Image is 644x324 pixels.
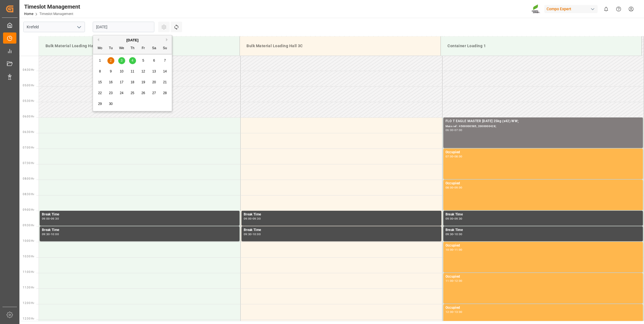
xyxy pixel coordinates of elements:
div: Choose Monday, September 15th, 2025 [97,79,104,86]
div: Choose Monday, September 1st, 2025 [97,57,104,64]
span: 11:30 Hr [23,286,34,289]
div: 10:00 [446,248,454,251]
div: 09:00 [446,217,454,220]
div: Break Time [42,227,237,233]
div: Th [129,45,136,52]
div: 11:00 [446,280,454,282]
div: Bulk Material Loading Hall 1 [43,41,235,51]
div: Choose Saturday, September 20th, 2025 [151,79,158,86]
div: We [118,45,125,52]
div: 11:00 [454,248,462,251]
div: 10:00 [51,233,59,235]
div: Timeslot Management [24,2,80,11]
div: 12:00 [446,311,454,313]
span: 04:30 Hr [23,68,34,71]
div: - [453,280,454,282]
div: 10:00 [253,233,261,235]
div: [DATE] [93,37,172,43]
div: Tu [107,45,114,52]
span: 05:30 Hr [23,99,34,102]
div: Su [162,45,168,52]
span: 06:00 Hr [23,115,34,118]
span: 20 [152,80,156,84]
div: Choose Thursday, September 18th, 2025 [129,79,136,86]
span: 30 [109,102,112,106]
span: 12:30 Hr [23,317,34,320]
div: 10:00 [454,233,462,235]
span: 27 [152,91,156,95]
button: Previous Month [96,38,99,41]
div: Bulk Material Loading Hall 3C [244,41,436,51]
div: 09:00 [454,186,462,189]
span: 05:00 Hr [23,84,34,87]
input: Type to search/select [23,22,85,32]
div: 12:00 [454,280,462,282]
div: Choose Monday, September 8th, 2025 [97,68,104,75]
div: - [50,217,51,220]
div: FLO T EAGLE MASTER [DATE] 25kg (x42) WW; [446,119,641,124]
span: 24 [120,91,123,95]
div: Break Time [244,212,439,217]
div: Break Time [446,227,641,233]
span: 4 [132,59,134,62]
div: Choose Friday, September 5th, 2025 [140,57,147,64]
span: 26 [141,91,145,95]
span: 5 [142,59,144,62]
div: Choose Friday, September 26th, 2025 [140,90,147,97]
span: 28 [163,91,167,95]
span: 12:00 Hr [23,302,34,305]
span: 10:00 Hr [23,239,34,242]
div: Choose Friday, September 19th, 2025 [140,79,147,86]
div: Choose Tuesday, September 9th, 2025 [107,68,114,75]
div: Compo Expert [544,5,598,13]
span: 15 [98,80,102,84]
div: - [453,311,454,313]
div: - [453,186,454,189]
span: 29 [98,102,102,106]
div: Choose Wednesday, September 17th, 2025 [118,79,125,86]
span: 11 [130,69,134,73]
span: 08:00 Hr [23,177,34,180]
img: Screenshot%202023-09-29%20at%2010.02.21.png_1712312052.png [532,4,540,14]
span: 14 [163,69,167,73]
div: 09:30 [51,217,59,220]
div: 09:30 [454,217,462,220]
div: 09:30 [253,217,261,220]
span: 22 [98,91,102,95]
div: Break Time [244,227,439,233]
span: 21 [163,80,167,84]
div: Break Time [42,212,237,217]
div: - [453,155,454,158]
button: open menu [75,23,83,31]
div: Choose Tuesday, September 30th, 2025 [107,101,114,107]
div: Choose Thursday, September 25th, 2025 [129,90,136,97]
div: Choose Sunday, September 28th, 2025 [162,90,168,97]
div: Main ref : 4500000585, 2000000428; [446,124,641,129]
div: Choose Sunday, September 14th, 2025 [162,68,168,75]
div: 07:00 [454,129,462,131]
button: Compo Expert [544,4,600,14]
div: - [252,217,253,220]
span: 16 [109,80,112,84]
span: 07:30 Hr [23,162,34,165]
button: show 0 new notifications [600,3,612,15]
span: 08:30 Hr [23,193,34,196]
span: 12 [141,69,145,73]
div: 07:00 [446,155,454,158]
span: 3 [121,59,123,62]
div: Occupied [446,274,641,280]
span: 07:00 Hr [23,146,34,149]
div: 08:00 [446,186,454,189]
button: Help Center [612,3,625,15]
div: Choose Wednesday, September 3rd, 2025 [118,57,125,64]
div: - [453,217,454,220]
span: 13 [152,69,156,73]
span: 17 [120,80,123,84]
span: 09:00 Hr [23,208,34,211]
span: 7 [164,59,166,62]
span: 10 [120,69,123,73]
div: Occupied [446,243,641,248]
div: 09:00 [42,217,50,220]
div: - [453,129,454,131]
span: 6 [153,59,155,62]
